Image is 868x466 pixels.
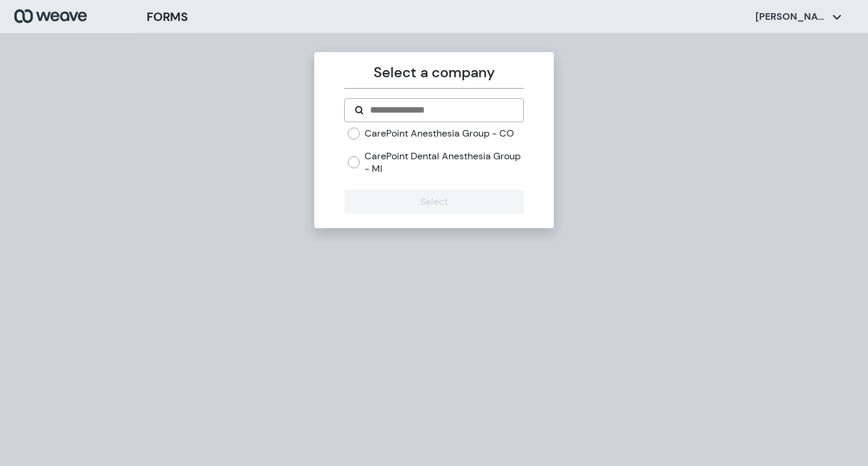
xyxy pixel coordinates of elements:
[147,8,188,26] h3: FORMS
[369,103,513,117] input: Search
[344,190,523,214] button: Select
[344,62,523,83] p: Select a company
[755,10,827,23] p: [PERSON_NAME]
[365,127,514,140] label: CarePoint Anesthesia Group - CO
[365,150,523,175] label: CarePoint Dental Anesthesia Group - MI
